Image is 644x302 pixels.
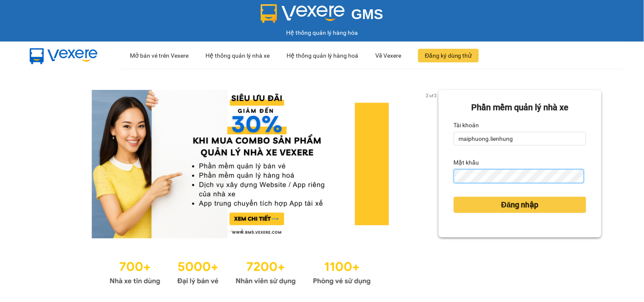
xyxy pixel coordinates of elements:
li: slide item 3 [249,228,252,232]
img: Statistics.png [110,255,371,288]
label: Mật khẩu [454,156,479,169]
span: GMS [352,6,383,22]
label: Tài khoản [454,118,479,132]
img: logo 2 [261,4,345,23]
input: Mật khẩu [454,169,585,183]
button: previous slide / item [42,90,54,238]
input: Tài khoản [454,132,586,145]
span: Đăng nhập [501,199,539,211]
span: Đăng ký dùng thử [425,51,472,60]
img: mbUUG5Q.png [21,42,106,70]
a: GMS [261,13,383,20]
div: Hệ thống quản lý hàng hoá [287,42,358,69]
div: Mở bán vé trên Vexere [130,42,188,69]
button: Đăng nhập [454,197,586,213]
li: slide item 2 [239,228,242,232]
div: Hệ thống quản lý nhà xe [205,42,270,69]
div: Hệ thống quản lý hàng hóa [2,28,642,37]
button: Đăng ký dùng thử [418,49,479,62]
button: next slide / item [427,90,439,238]
div: Phần mềm quản lý nhà xe [454,101,586,114]
li: slide item 1 [228,228,232,232]
div: Về Vexere [375,42,401,69]
p: 2 of 3 [424,90,439,101]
